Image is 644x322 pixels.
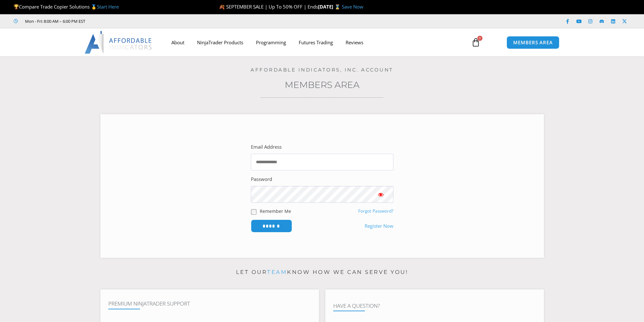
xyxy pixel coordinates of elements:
a: 0 [462,33,490,52]
nav: Menu [165,35,464,50]
button: Show password [368,186,393,203]
span: 0 [477,36,482,41]
h4: Premium NinjaTrader Support [108,300,311,307]
span: 🍂 SEPTEMBER SALE | Up To 50% OFF | Ends [219,3,318,10]
a: team [267,269,287,275]
h4: Have A Question? [333,303,536,309]
a: MEMBERS AREA [507,36,559,49]
label: Password [251,175,272,184]
iframe: Customer reviews powered by Trustpilot [94,18,189,24]
a: Register Now [365,222,393,231]
a: Reviews [339,35,370,50]
label: Email Address [251,143,282,152]
span: Compare Trade Copier Solutions 🥇 [14,3,119,10]
a: Affordable Indicators, Inc. Account [251,67,393,73]
img: 🏆 [14,4,19,9]
img: LogoAI | Affordable Indicators – NinjaTrader [85,31,153,54]
a: Save Now [342,3,363,10]
span: Mon - Fri: 8:00 AM – 6:00 PM EST [23,17,85,25]
a: Programming [250,35,292,50]
a: Futures Trading [292,35,339,50]
a: Forgot Password? [358,208,393,214]
a: NinjaTrader Products [191,35,250,50]
strong: [DATE] ⌛ [318,3,342,10]
a: Start Here [97,3,119,10]
p: Let our know how we can serve you! [100,267,544,277]
a: Members Area [285,79,360,90]
a: About [165,35,191,50]
label: Remember Me [260,208,291,214]
span: MEMBERS AREA [513,40,553,45]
